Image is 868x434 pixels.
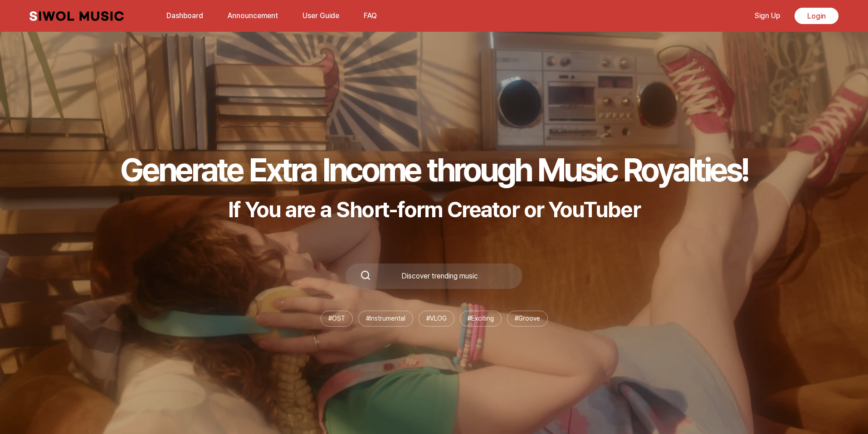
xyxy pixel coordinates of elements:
li: # Exciting [460,311,502,327]
a: Sign Up [749,6,785,25]
li: # VLOG [419,311,454,327]
h1: Generate Extra Income through Music Royalties! [120,150,748,189]
li: # OST [321,311,353,327]
a: User Guide [297,6,345,25]
div: Discover trending music [371,273,508,280]
li: # Groove [507,311,548,327]
a: Dashboard [161,6,209,25]
a: Login [795,8,839,24]
a: Announcement [222,6,283,25]
button: FAQ [358,5,382,27]
p: If You are a Short-form Creator or YouTuber [120,196,748,223]
li: # Instrumental [358,311,413,327]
